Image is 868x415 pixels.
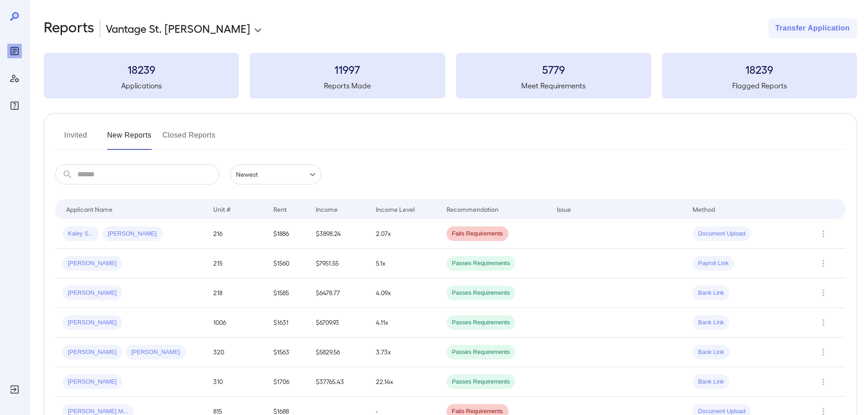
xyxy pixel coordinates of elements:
td: $1560 [266,249,308,278]
div: Log Out [7,382,22,397]
td: 22.14x [369,367,439,397]
button: Row Actions [816,315,831,330]
span: [PERSON_NAME] [126,348,185,357]
td: 216 [206,219,266,249]
div: Income [316,204,338,215]
td: $5829.56 [308,338,369,367]
span: [PERSON_NAME] [103,230,162,238]
h2: Reports [44,18,94,38]
td: $37765.43 [308,367,369,397]
p: Vantage St. [PERSON_NAME] [106,21,250,36]
td: $6478.77 [308,278,369,308]
td: $1563 [266,338,308,367]
h3: 5779 [456,62,651,77]
div: FAQ [7,98,22,113]
span: Passes Requirements [447,378,515,386]
div: Unit # [213,204,231,215]
span: Document Upload [693,230,751,238]
span: [PERSON_NAME] [62,289,122,297]
td: 2.07x [369,219,439,249]
td: 310 [206,367,266,397]
h5: Meet Requirements [456,80,651,91]
td: 1006 [206,308,266,338]
h3: 18239 [44,62,239,77]
td: 4.11x [369,308,439,338]
div: Reports [7,44,22,58]
button: Row Actions [816,286,831,300]
td: $6709.93 [308,308,369,338]
span: [PERSON_NAME] [62,378,122,386]
h5: Applications [44,80,239,91]
span: [PERSON_NAME] [62,318,122,327]
span: Passes Requirements [447,259,515,268]
button: Row Actions [816,374,831,389]
div: Method [693,204,715,215]
button: Row Actions [816,256,831,271]
h3: 11997 [250,62,445,77]
button: Row Actions [816,345,831,359]
span: Fails Requirements [447,230,508,238]
button: Transfer Application [768,18,857,38]
div: Newest [230,164,321,184]
span: Passes Requirements [447,289,515,297]
td: $3898.24 [308,219,369,249]
td: $1585 [266,278,308,308]
td: 320 [206,338,266,367]
td: $7951.55 [308,249,369,278]
span: Bank Link [693,378,729,386]
td: $1886 [266,219,308,249]
div: Manage Users [7,71,22,86]
span: Passes Requirements [447,348,515,357]
div: Recommendation [447,204,498,215]
h5: Reports Made [250,80,445,91]
h3: 18239 [662,62,857,77]
div: Rent [273,204,288,215]
div: Issue [557,204,571,215]
span: Bank Link [693,289,729,297]
td: 218 [206,278,266,308]
span: Bank Link [693,348,729,357]
button: Invited [55,128,96,150]
summary: 18239Applications11997Reports Made5779Meet Requirements18239Flagged Reports [44,53,857,98]
span: Passes Requirements [447,318,515,327]
span: [PERSON_NAME] [62,348,122,357]
td: $1706 [266,367,308,397]
button: New Reports [107,128,152,150]
td: 215 [206,249,266,278]
td: 4.09x [369,278,439,308]
td: 3.73x [369,338,439,367]
button: Closed Reports [163,128,216,150]
span: Kaley S... [62,230,99,238]
span: Bank Link [693,318,729,327]
td: $1631 [266,308,308,338]
td: 5.1x [369,249,439,278]
span: Payroll Link [693,259,734,268]
h5: Flagged Reports [662,80,857,91]
div: Income Level [376,204,415,215]
span: [PERSON_NAME] [62,259,122,268]
div: Applicant Name [66,204,113,215]
button: Row Actions [816,226,831,241]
